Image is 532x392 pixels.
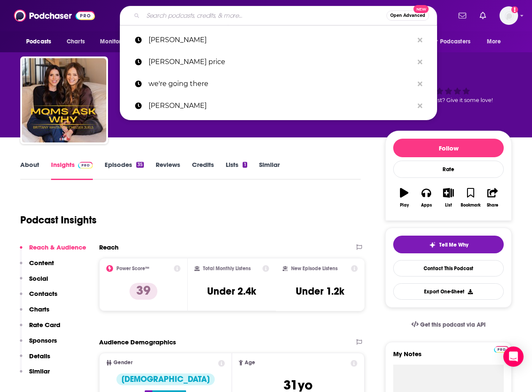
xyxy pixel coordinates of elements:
[455,8,470,23] a: Show notifications dropdown
[105,161,144,180] a: Episodes35
[20,305,49,321] button: Charts
[243,162,247,168] div: 1
[120,6,437,25] div: Search podcasts, credits, & more...
[192,161,214,180] a: Credits
[393,283,504,300] button: Export One-Sheet
[393,350,504,365] label: My Notes
[22,58,106,142] img: Moms Ask Why
[503,346,524,367] div: Open Intercom Messenger
[29,274,48,282] p: Social
[99,338,176,346] h2: Audience Demographics
[113,360,132,365] span: Gender
[20,352,50,368] button: Details
[393,139,504,157] button: Follow
[20,161,39,180] a: About
[20,290,57,305] button: Contacts
[494,345,509,353] a: Pro website
[116,373,215,385] div: [DEMOGRAPHIC_DATA]
[429,242,436,248] img: tell me why sparkle
[29,336,57,344] p: Sponsors
[94,34,141,50] button: open menu
[386,11,429,21] button: Open AdvancedNew
[149,73,413,95] p: we're going there
[393,260,504,277] a: Contact This Podcast
[20,367,50,383] button: Similar
[500,6,518,25] button: Show profile menu
[439,242,468,248] span: Tell Me Why
[476,8,489,23] a: Show notifications dropdown
[29,243,86,251] p: Reach & Audience
[149,29,413,51] p: tyler staton
[461,203,481,208] div: Bookmark
[393,161,504,178] div: Rate
[99,243,119,251] h2: Reach
[459,183,481,213] button: Bookmark
[481,34,512,50] button: open menu
[400,203,409,208] div: Play
[100,36,130,48] span: Monitoring
[494,346,509,353] img: Podchaser Pro
[487,36,501,48] span: More
[405,314,492,335] a: Get this podcast via API
[130,283,157,300] p: 39
[393,183,415,213] button: Play
[120,73,437,95] a: we're going there
[29,367,50,375] p: Similar
[424,34,483,50] button: open menu
[20,336,57,352] button: Sponsors
[437,183,459,213] button: List
[500,6,518,25] img: User Profile
[26,36,51,48] span: Podcasts
[487,203,498,208] div: Share
[156,161,180,180] a: Reviews
[430,36,470,48] span: For Podcasters
[393,236,504,253] button: tell me why sparkleTell Me Why
[143,9,386,22] input: Search podcasts, credits, & more...
[29,305,49,313] p: Charts
[421,203,432,208] div: Apps
[136,162,144,168] div: 35
[61,34,90,50] a: Charts
[29,290,57,298] p: Contacts
[20,34,62,50] button: open menu
[29,352,50,360] p: Details
[116,266,149,271] h2: Power Score™
[78,162,93,169] img: Podchaser Pro
[500,6,518,25] span: Logged in as shcarlos
[120,95,437,117] a: [PERSON_NAME]
[29,259,54,267] p: Content
[413,5,429,13] span: New
[404,97,493,103] span: Good podcast? Give it some love!
[259,161,280,180] a: Similar
[20,321,60,336] button: Rate Card
[296,285,344,298] h3: Under 1.2k
[149,95,413,117] p: luke norsworthy
[29,321,60,329] p: Rate Card
[291,266,338,271] h2: New Episode Listens
[511,6,518,13] svg: Add a profile image
[226,161,247,180] a: Lists1
[120,51,437,73] a: [PERSON_NAME] price
[245,360,255,365] span: Age
[149,51,413,73] p: karen swallow price
[385,64,512,116] div: Good podcast? Give it some love!
[420,321,486,328] span: Get this podcast via API
[203,266,251,271] h2: Total Monthly Listens
[20,243,86,259] button: Reach & Audience
[120,29,437,51] a: [PERSON_NAME]
[207,285,256,298] h3: Under 2.4k
[20,214,97,226] h1: Podcast Insights
[14,8,95,24] img: Podchaser - Follow, Share and Rate Podcasts
[482,183,504,213] button: Share
[67,36,85,48] span: Charts
[20,259,54,274] button: Content
[51,161,93,180] a: InsightsPodchaser Pro
[445,203,452,208] div: List
[415,183,437,213] button: Apps
[20,274,48,290] button: Social
[390,13,425,18] span: Open Advanced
